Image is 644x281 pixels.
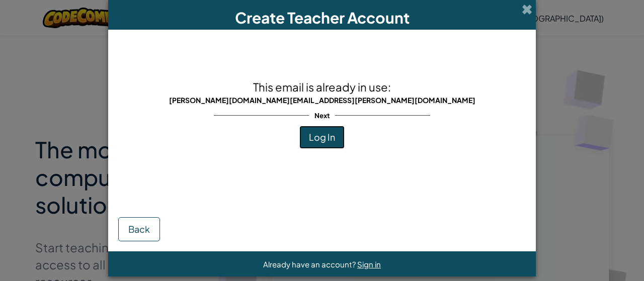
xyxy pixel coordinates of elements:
[118,217,160,241] button: Back
[128,223,150,235] span: Back
[357,259,381,269] a: Sign in
[309,131,335,143] span: Log In
[235,8,410,27] span: Create Teacher Account
[299,126,345,149] button: Log In
[309,108,335,123] span: Next
[169,96,475,105] span: [PERSON_NAME][DOMAIN_NAME][EMAIL_ADDRESS][PERSON_NAME][DOMAIN_NAME]
[253,80,391,94] span: This email is already in use:
[263,259,357,269] span: Already have an account?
